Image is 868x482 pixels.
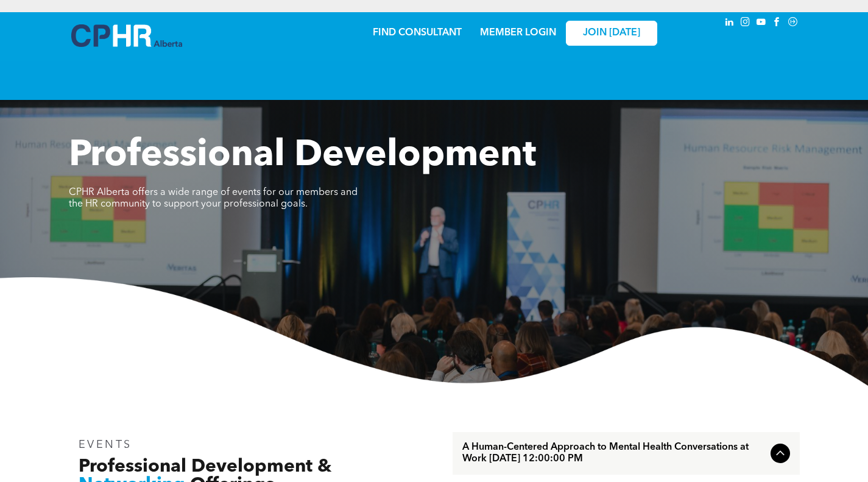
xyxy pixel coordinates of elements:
[79,439,133,450] span: EVENTS
[79,458,331,476] span: Professional Development &
[723,15,736,32] a: linkedin
[786,15,800,32] a: Social network
[755,15,768,32] a: youtube
[566,21,657,46] a: JOIN [DATE]
[462,442,766,465] span: A Human-Centered Approach to Mental Health Conversations at Work [DATE] 12:00:00 PM
[69,188,358,209] span: CPHR Alberta offers a wide range of events for our members and the HR community to support your p...
[71,24,182,47] img: A blue and white logo for cp alberta
[739,15,752,32] a: instagram
[771,15,784,32] a: facebook
[583,27,640,39] span: JOIN [DATE]
[480,28,556,38] a: MEMBER LOGIN
[373,28,462,38] a: FIND CONSULTANT
[69,138,536,174] span: Professional Development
